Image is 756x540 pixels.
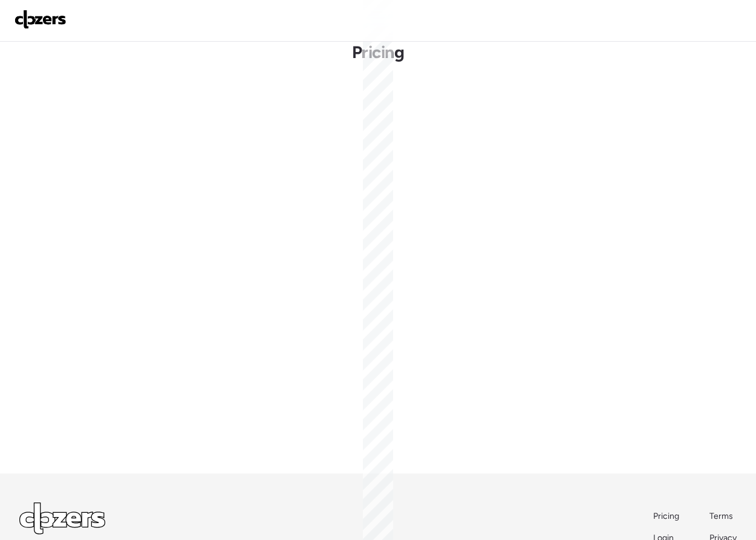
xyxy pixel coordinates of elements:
[653,510,680,522] a: Pricing
[19,503,105,535] img: Logo Light
[15,10,67,29] img: Logo
[709,510,737,522] a: Terms
[709,511,733,521] span: Terms
[352,42,404,62] h1: Pricing
[653,511,679,521] span: Pricing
